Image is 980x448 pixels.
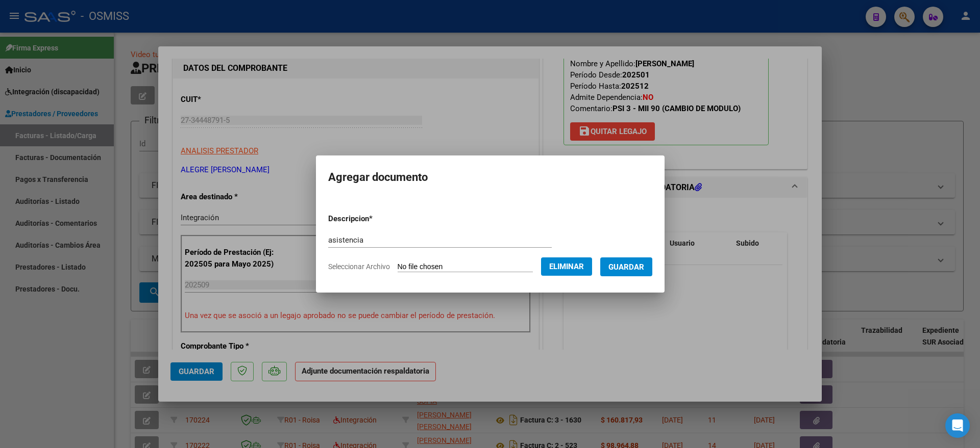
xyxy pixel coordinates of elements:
[541,257,592,276] button: Eliminar
[328,213,426,225] p: Descripcion
[945,413,970,438] div: Open Intercom Messenger
[549,262,584,271] span: Eliminar
[328,262,390,271] span: Seleccionar Archivo
[328,168,652,187] h2: Agregar documento
[600,257,652,276] button: Guardar
[608,262,644,272] span: Guardar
